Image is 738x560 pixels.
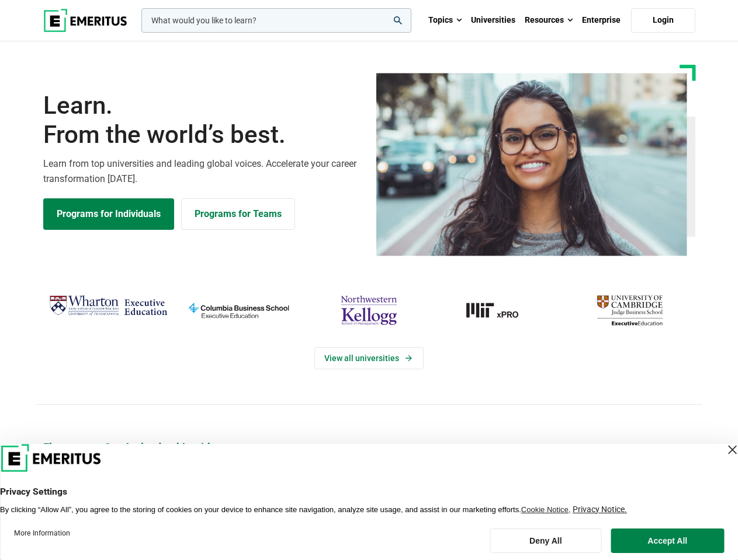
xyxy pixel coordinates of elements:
h1: Learn. [43,91,362,150]
p: Elevate your C-suite leadership with [43,440,695,454]
img: northwestern-kellogg [310,291,428,330]
img: cambridge-judge-business-school [570,291,689,330]
p: Learn from top universities and leading global voices. Accelerate your career transformation [DATE]. [43,156,362,186]
img: Wharton Executive Education [49,291,168,320]
a: Login [631,8,695,33]
img: columbia-business-school [179,291,298,330]
input: woocommerce-product-search-field-0 [141,8,411,33]
span: From the world’s best. [43,120,362,149]
a: MIT-xPRO [440,291,559,330]
img: MIT xPRO [440,291,559,330]
a: Explore Programs [43,198,174,230]
img: Learn from the world's best [376,73,687,256]
a: Explore for Business [181,198,295,230]
a: View Universities [314,347,424,369]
